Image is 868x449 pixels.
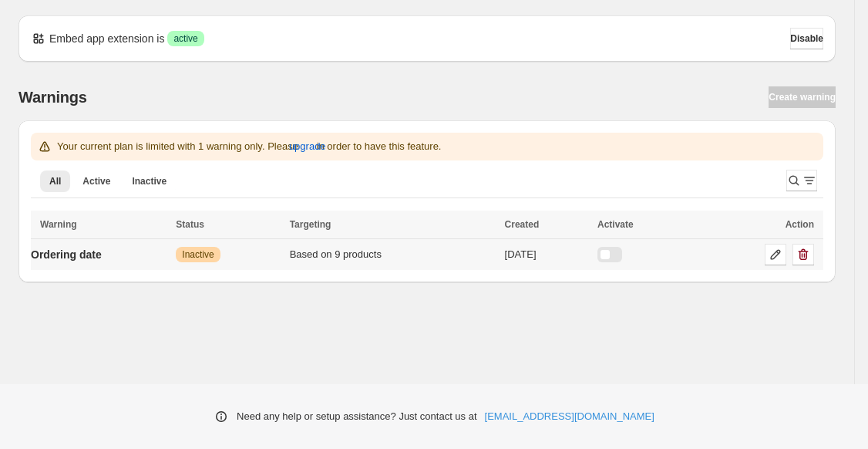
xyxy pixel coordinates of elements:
p: Embed app extension is [49,31,164,46]
p: Ordering date [31,247,102,262]
button: Search and filter results [786,170,817,191]
span: Status [176,219,204,230]
span: active [173,32,197,45]
a: [EMAIL_ADDRESS][DOMAIN_NAME] [485,409,654,424]
h2: Warnings [19,88,87,106]
span: Inactive [132,175,167,187]
div: Based on 9 products [290,247,496,262]
span: Active [82,175,110,187]
span: Warning [40,219,77,230]
span: Action [786,219,814,230]
span: Inactive [182,248,214,261]
span: upgrade [289,139,326,154]
span: Created [505,219,540,230]
a: Ordering date [31,242,102,267]
span: All [49,175,61,187]
div: [DATE] [505,247,588,262]
span: Activate [597,219,634,230]
span: Disable [790,32,823,45]
p: Your current plan is limited with 1 warning only. Please in order to have this feature. [57,139,441,154]
span: Targeting [290,219,331,230]
button: upgrade [289,134,326,159]
button: Disable [790,28,823,49]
